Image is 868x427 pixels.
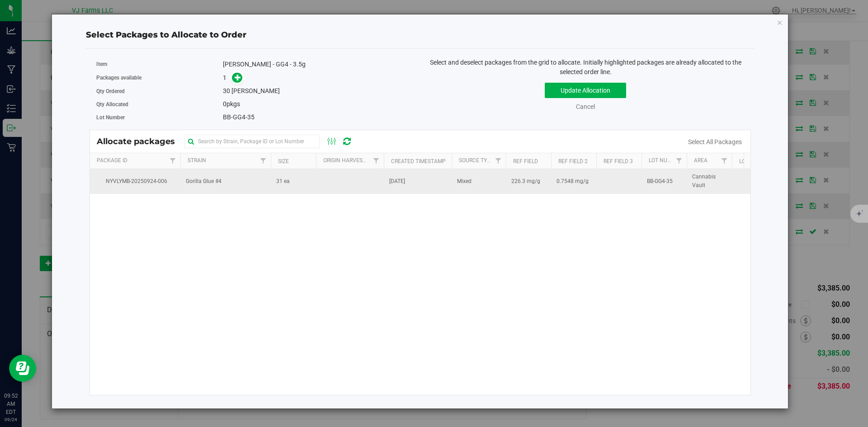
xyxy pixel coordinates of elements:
[692,173,726,190] span: Cannabis Vault
[96,87,223,95] label: Qty Ordered
[649,157,681,164] a: Lot Number
[223,60,413,69] div: [PERSON_NAME] - GG4 - 3.5g
[97,136,184,146] span: Allocate packages
[430,59,741,75] span: Select and deselect packages from the grid to allocate. Initially highlighted packages are alread...
[9,355,36,382] iframe: Resource center
[647,177,673,186] span: BB-GG4-35
[223,74,226,81] span: 1
[231,87,280,94] span: [PERSON_NAME]
[545,83,626,98] button: Update Allocation
[389,177,405,186] span: [DATE]
[558,158,588,164] a: Ref Field 2
[278,158,289,164] a: Size
[459,157,494,164] a: Source Type
[96,113,223,122] label: Lot Number
[688,138,742,145] a: Select All Packages
[391,158,446,164] a: Created Timestamp
[223,100,226,108] span: 0
[323,157,369,164] a: Origin Harvests
[255,153,270,169] a: Filter
[694,157,708,164] a: Area
[576,103,595,110] a: Cancel
[557,177,589,186] span: 0.7548 mg/g
[671,153,686,169] a: Filter
[491,153,505,169] a: Filter
[223,100,240,108] span: pkgs
[96,100,223,108] label: Qty Allocated
[96,74,223,82] label: Packages available
[96,60,223,68] label: Item
[165,153,180,169] a: Filter
[511,177,540,186] span: 226.3 mg/g
[86,29,754,41] div: Select Packages to Allocate to Order
[223,87,230,94] span: 30
[368,153,383,169] a: Filter
[97,157,127,164] a: Package Id
[188,157,206,164] a: Strain
[457,177,472,186] span: Mixed
[184,135,320,148] input: Search by Strain, Package ID or Lot Number
[513,158,538,164] a: Ref Field
[276,177,290,186] span: 31 ea
[739,158,764,164] a: Location
[604,158,633,164] a: Ref Field 3
[223,113,255,121] span: BB-GG4-35
[186,177,222,186] span: Gorilla Glue #4
[717,153,731,169] a: Filter
[95,177,175,186] span: NYVLYMB-20250924-006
